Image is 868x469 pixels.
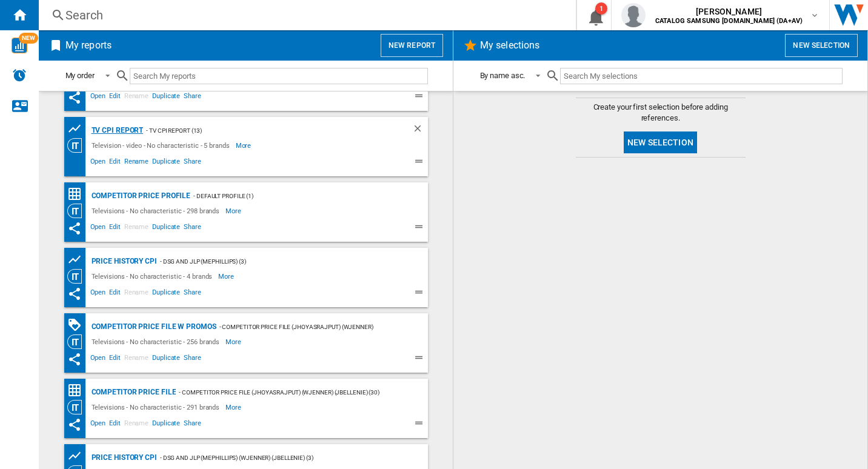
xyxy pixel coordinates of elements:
[67,187,88,202] div: Price Matrix
[150,417,182,432] span: Duplicate
[88,269,219,284] div: Televisions - No characteristic - 4 brands
[190,188,403,204] div: - Default profile (1)
[67,400,88,414] div: Category View
[88,221,108,236] span: Open
[560,68,842,84] input: Search My selections
[107,287,122,301] span: Edit
[88,450,157,465] div: Price History CPI
[67,318,88,333] div: PROMOTIONS Matrix
[65,71,95,80] div: My order
[12,68,27,82] img: alerts-logo.svg
[182,417,203,432] span: Share
[107,221,122,236] span: Edit
[67,448,88,464] div: Product prices grid
[218,269,236,284] span: More
[65,7,544,24] div: Search
[130,68,428,84] input: Search My reports
[595,2,607,15] div: 1
[621,3,646,27] img: profile.jpg
[576,102,746,124] span: Create your first selection before adding references.
[67,138,88,153] div: Category View
[216,319,404,334] div: - Competitor price file (jhoyasrajput) (wjenner) (jbellenie) (30)
[88,254,157,269] div: Price History CPI
[67,417,82,432] ng-md-icon: This report has been shared with you
[182,352,203,367] span: Share
[381,34,443,57] button: New report
[88,123,144,138] div: TV CPI Report
[67,204,88,218] div: Category View
[88,385,176,400] div: Competitor price file
[88,90,108,105] span: Open
[88,352,108,367] span: Open
[88,400,226,414] div: Televisions - No characteristic - 291 brands
[150,156,182,170] span: Duplicate
[480,71,526,80] div: By name asc.
[12,38,27,53] img: wise-card.svg
[88,138,236,153] div: Television - video - No characteristic - 5 brands
[88,319,216,334] div: Competitor price file w promos
[88,334,226,349] div: Televisions - No characteristic - 256 brands
[225,334,243,349] span: More
[655,17,803,25] b: CATALOG SAMSUNG [DOMAIN_NAME] (DA+AV)
[67,221,82,236] ng-md-icon: This report has been shared with you
[225,204,243,218] span: More
[157,450,404,465] div: - DSG and JLP (mephillips) (wjenner) (jbellenie) (3)
[88,287,108,301] span: Open
[88,188,191,204] div: Competitor Price Profile
[63,34,114,57] h2: My reports
[624,131,697,153] button: New selection
[157,254,404,269] div: - DSG and JLP (mephillips) (3)
[67,269,88,284] div: Category View
[67,334,88,349] div: Category View
[150,221,182,236] span: Duplicate
[19,33,38,44] span: NEW
[107,90,122,105] span: Edit
[122,156,150,170] span: Rename
[107,417,122,432] span: Edit
[182,156,203,170] span: Share
[122,90,150,105] span: Rename
[67,352,82,367] ng-md-icon: This report has been shared with you
[412,123,428,138] div: Delete
[478,34,542,57] h2: My selections
[122,417,150,432] span: Rename
[67,121,88,136] div: Product prices grid
[236,138,253,153] span: More
[88,417,108,432] span: Open
[67,90,82,105] ng-md-icon: This report has been shared with you
[143,123,387,138] div: - TV CPI Report (13)
[182,287,203,301] span: Share
[182,90,203,105] span: Share
[176,385,403,400] div: - Competitor price file (jhoyasrajput) (wjenner) (jbellenie) (30)
[785,34,858,57] button: New selection
[225,400,243,414] span: More
[88,156,108,170] span: Open
[150,90,182,105] span: Duplicate
[67,287,82,301] ng-md-icon: This report has been shared with you
[122,352,150,367] span: Rename
[655,5,803,18] span: [PERSON_NAME]
[67,383,88,398] div: Price Matrix
[107,156,122,170] span: Edit
[150,352,182,367] span: Duplicate
[67,252,88,267] div: Product prices grid
[150,287,182,301] span: Duplicate
[107,352,122,367] span: Edit
[122,221,150,236] span: Rename
[122,287,150,301] span: Rename
[182,221,203,236] span: Share
[88,204,226,218] div: Televisions - No characteristic - 298 brands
